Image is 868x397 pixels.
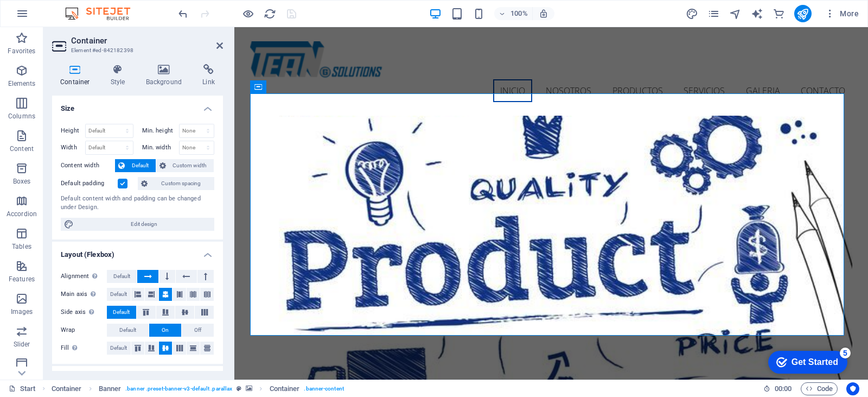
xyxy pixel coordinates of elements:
span: Default [113,270,130,283]
button: Default [115,159,156,172]
span: Click to select. Double-click to edit [270,382,300,395]
i: This element is a customizable preset [237,386,241,392]
i: AI Writer [751,8,763,20]
label: Content width [61,159,115,172]
label: Side axis [61,306,107,319]
button: Default [107,306,136,319]
div: Default content width and padding can be changed under Design. [61,194,214,212]
i: Design (Ctrl+Alt+Y) [686,8,698,20]
span: Custom width [169,159,211,172]
label: Alignment [61,270,107,283]
i: Reload page [264,8,276,20]
h4: Container [52,64,103,87]
label: Height [61,128,85,134]
span: . banner-content [304,382,343,395]
label: Width [61,144,85,150]
i: Pages (Ctrl+Alt+S) [707,8,720,20]
label: Wrap [61,324,107,337]
label: Main axis [61,288,107,301]
button: publish [794,5,812,22]
label: Min. width [142,144,179,150]
span: Default [110,342,127,355]
label: Min. height [142,128,179,134]
span: Custom spacing [151,177,211,190]
button: Default [107,342,131,355]
span: More [825,8,859,19]
h4: Accessibility [52,366,223,386]
i: On resize automatically adjust zoom level to fit chosen device. [539,9,548,18]
a: Click to cancel selection. Double-click to open Pages [9,382,36,395]
i: Navigator [729,8,742,20]
p: Slider [14,340,30,349]
button: Default [107,288,131,301]
h6: Session time [763,382,792,395]
span: On [162,324,169,337]
h4: Style [103,64,138,87]
i: Commerce [773,8,785,20]
p: Favorites [8,47,35,55]
button: Default [107,324,149,337]
button: design [686,7,699,20]
h4: Background [138,64,195,87]
button: Custom width [156,159,214,172]
img: Editor Logo [62,7,144,20]
button: 100% [494,7,533,20]
button: More [820,5,863,22]
p: Features [9,275,35,283]
h4: Size [52,96,223,115]
span: Click to select. Double-click to edit [99,382,122,395]
p: Tables [12,242,31,251]
span: Click to select. Double-click to edit [52,382,82,395]
span: Code [806,382,833,395]
button: reload [263,7,276,20]
button: undo [176,7,189,20]
div: Get Started 5 items remaining, 0% complete [9,5,88,28]
div: 5 [80,2,91,13]
label: Fill [61,342,107,355]
h4: Link [194,64,223,87]
button: Default [107,270,137,283]
label: Default padding [61,177,118,190]
button: On [149,324,181,337]
button: Usercentrics [846,382,859,395]
button: pages [707,7,720,20]
span: Default [110,288,127,301]
span: Off [194,324,201,337]
i: Undo: Change text (Ctrl+Z) [177,8,189,20]
p: Elements [8,79,36,88]
i: This element contains a background [246,386,252,392]
span: Default [119,324,136,337]
span: . banner .preset-banner-v3-default .parallax [125,382,232,395]
button: commerce [773,7,786,20]
button: text_generator [751,7,764,20]
p: Boxes [13,177,31,186]
button: Custom spacing [138,177,214,190]
h6: 100% [510,7,528,20]
p: Images [11,307,33,316]
button: Code [801,382,838,395]
button: Edit design [61,218,214,231]
i: Publish [796,8,809,20]
h4: Layout (Flexbox) [52,242,223,261]
span: Default [128,159,152,172]
span: : [782,385,784,393]
nav: breadcrumb [52,382,344,395]
button: navigator [729,7,742,20]
h2: Container [71,36,223,46]
p: Accordion [7,210,37,218]
p: Columns [8,112,35,121]
div: Get Started [32,12,79,22]
span: 00 00 [775,382,792,395]
span: Default [113,306,130,319]
button: Off [182,324,214,337]
span: Edit design [77,218,211,231]
p: Content [10,144,34,153]
h3: Element #ed-842182398 [71,46,201,55]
